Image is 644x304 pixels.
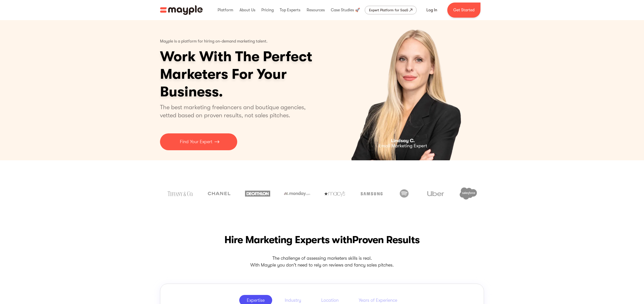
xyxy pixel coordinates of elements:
[160,255,484,269] p: The challenge of assessing marketers skills is real. With Mayple you don't need to rely on review...
[285,297,301,303] div: Industry
[160,103,312,119] p: The best marketing freelancers and boutique agencies, vetted based on proven results, not sales p...
[369,7,408,13] div: Expert Platform for SaaS
[160,35,268,48] p: Mayple is a platform for hiring on-demand marketing talent.
[160,48,351,101] h1: Work With The Perfect Marketers For Your Business.
[420,4,443,16] a: Log In
[447,3,480,18] a: Get Started
[160,5,203,15] img: Mayple logo
[180,138,212,145] p: Find Your Expert
[247,297,265,303] div: Expertise
[321,297,339,303] div: Location
[160,133,237,150] a: Find Your Expert
[160,233,484,247] h2: Hire Marketing Experts with
[365,6,417,14] a: Expert Platform for SaaS
[352,234,420,246] span: Proven Results
[359,297,397,303] div: Years of Experience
